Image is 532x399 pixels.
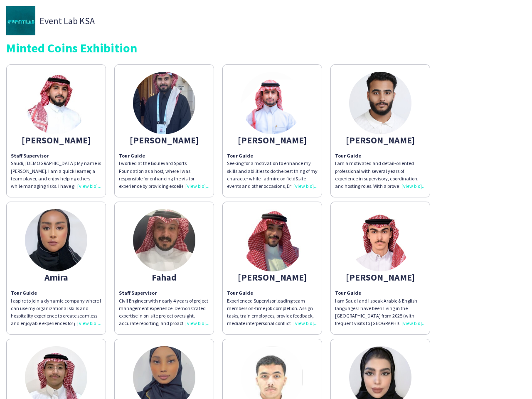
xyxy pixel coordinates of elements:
div: I worked at the Boulevard Sports Foundation as a host, where I was responsible for enhancing the ... [119,152,209,190]
div: Saudi, [DEMOGRAPHIC_DATA]: My name is [PERSON_NAME]. I am a quick learner, a team player, and enj... [11,152,101,190]
div: [PERSON_NAME] [119,136,209,144]
div: [PERSON_NAME] [335,273,426,281]
div: Experienced Supervisor leading team members on-time job completion. Assign tasks, train employees... [227,289,318,327]
div: Civil Engineer with nearly 4 years of project management experience. Demonstrated expertise in on... [119,297,209,328]
img: thumb-7a76ae58-7b2c-404a-8233-7864a21716c5.jpg [25,209,87,271]
p: I am a motivated and detail-oriented professional with several years of experience in supervisory... [335,152,426,190]
div: Amira [11,273,101,281]
img: thumb-67365b9604835.jpeg [241,209,303,271]
img: thumb-66bb8e9f0e8da.jpeg [25,72,87,134]
img: thumb-68314b4898fbd.jpeg [349,209,411,271]
img: thumb-67040ee91bc4d.jpeg [349,72,411,134]
b: Tour Guide [335,290,361,296]
span: Event Lab KSA [39,17,95,25]
b: Tour Guide [227,153,253,159]
div: [PERSON_NAME] [227,136,318,144]
img: thumb-66f1650c77d39.jpeg [133,209,195,271]
img: thumb-23ad92e7-2007-4752-8960-ca51e0c3d345.jpg [6,6,35,35]
div: [PERSON_NAME] [11,136,101,144]
b: Tour Guide [119,153,145,159]
img: thumb-67374c5d273e1.png [241,72,303,134]
b: Staff Supervisor [11,153,49,159]
div: Minted Coins Exhibition [6,42,526,54]
b: Tour Guide [11,290,37,296]
b: Tour Guide [227,290,253,296]
img: thumb-68b104eccc2f7.png [133,72,195,134]
b: Tour Guide [335,153,361,159]
div: I am Saudi and I speak Arabic & English languages I have been living in the [GEOGRAPHIC_DATA] fro... [335,297,426,328]
div: I aspire to join a dynamic company where I can use my organizational skills and hospitality exper... [11,297,101,328]
div: Seeking for a motivation to enhance my skills and abilities to do the best thing of my character ... [227,160,318,190]
div: [PERSON_NAME] [335,136,426,144]
div: [PERSON_NAME] [227,273,318,281]
b: Staff Supervisor [119,290,157,296]
div: Fahad [119,273,209,281]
